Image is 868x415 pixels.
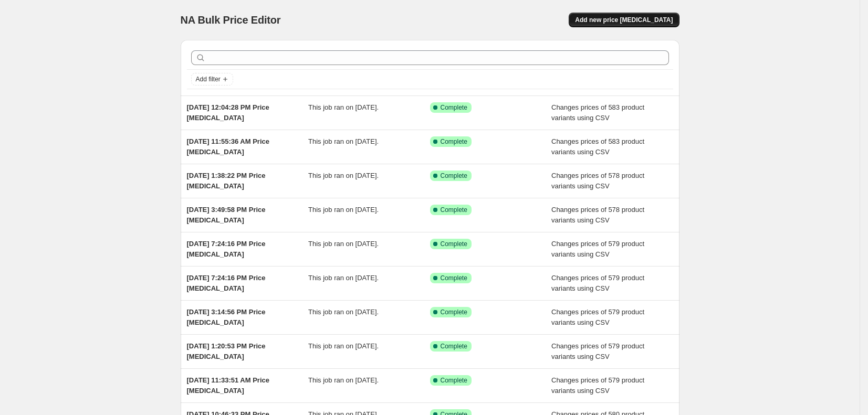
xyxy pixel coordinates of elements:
[441,274,467,282] span: Complete
[575,16,673,24] span: Add new price [MEDICAL_DATA]
[551,308,644,326] span: Changes prices of 579 product variants using CSV
[441,103,467,112] span: Complete
[187,137,270,156] span: [DATE] 11:55:36 AM Price [MEDICAL_DATA]
[308,240,379,248] span: This job ran on [DATE].
[441,240,467,248] span: Complete
[551,137,644,156] span: Changes prices of 583 product variants using CSV
[308,172,379,179] span: This job ran on [DATE].
[187,240,266,258] span: [DATE] 7:24:16 PM Price [MEDICAL_DATA]
[551,274,644,292] span: Changes prices of 579 product variants using CSV
[308,137,379,145] span: This job ran on [DATE].
[441,206,467,214] span: Complete
[441,172,467,180] span: Complete
[308,376,379,384] span: This job ran on [DATE].
[308,206,379,214] span: This job ran on [DATE].
[187,206,266,224] span: [DATE] 3:49:58 PM Price [MEDICAL_DATA]
[308,274,379,282] span: This job ran on [DATE].
[187,376,270,395] span: [DATE] 11:33:51 AM Price [MEDICAL_DATA]
[196,75,221,83] span: Add filter
[569,13,679,27] button: Add new price [MEDICAL_DATA]
[187,342,266,360] span: [DATE] 1:20:53 PM Price [MEDICAL_DATA]
[187,103,269,122] span: [DATE] 12:04:28 PM Price [MEDICAL_DATA]
[187,172,266,190] span: [DATE] 1:38:22 PM Price [MEDICAL_DATA]
[551,376,644,395] span: Changes prices of 579 product variants using CSV
[181,14,281,26] span: NA Bulk Price Editor
[551,103,644,122] span: Changes prices of 583 product variants using CSV
[441,376,467,385] span: Complete
[551,206,644,224] span: Changes prices of 578 product variants using CSV
[441,137,467,146] span: Complete
[551,172,644,190] span: Changes prices of 578 product variants using CSV
[441,308,467,316] span: Complete
[551,240,644,258] span: Changes prices of 579 product variants using CSV
[191,73,233,86] button: Add filter
[441,342,467,350] span: Complete
[187,308,266,326] span: [DATE] 3:14:56 PM Price [MEDICAL_DATA]
[308,103,379,111] span: This job ran on [DATE].
[308,342,379,350] span: This job ran on [DATE].
[551,342,644,360] span: Changes prices of 579 product variants using CSV
[308,308,379,316] span: This job ran on [DATE].
[187,274,266,292] span: [DATE] 7:24:16 PM Price [MEDICAL_DATA]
